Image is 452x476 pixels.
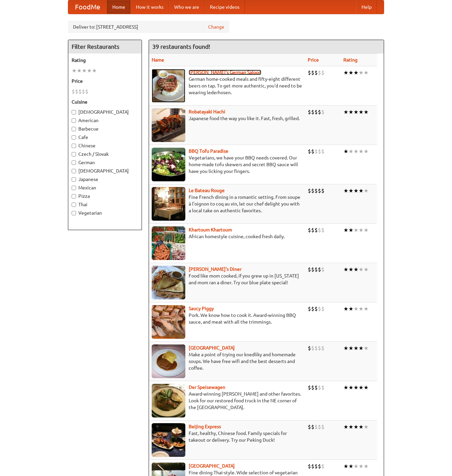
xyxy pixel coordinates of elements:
img: speisewagen.jpg [152,384,185,417]
a: Le Bateau Rouge [189,188,225,193]
li: ★ [348,266,353,273]
li: ★ [343,108,348,116]
li: $ [308,266,311,273]
li: ★ [353,463,359,470]
li: ★ [348,423,353,431]
li: ★ [343,187,348,194]
li: $ [311,187,314,194]
a: Rating [343,57,357,63]
li: $ [314,187,318,194]
p: Fine French dining in a romantic setting. From soupe à l'oignon to coq au vin, let our chef delig... [152,194,302,214]
li: ★ [343,463,348,470]
label: American [72,117,138,124]
li: ★ [364,344,369,352]
img: robatayaki.jpg [152,108,185,142]
a: Change [208,24,224,30]
a: Price [308,57,319,63]
img: beijing.jpg [152,423,185,457]
input: [DEMOGRAPHIC_DATA] [72,110,76,114]
li: ★ [348,384,353,391]
input: Chinese [72,144,76,148]
li: ★ [359,344,364,352]
div: Deliver to: [STREET_ADDRESS] [68,21,229,33]
li: $ [318,148,321,155]
ng-pluralize: 39 restaurants found! [152,43,210,50]
li: ★ [343,423,348,431]
img: tofuparadise.jpg [152,148,185,181]
li: $ [311,384,314,391]
li: ★ [343,384,348,391]
li: ★ [92,67,97,74]
li: $ [318,305,321,313]
li: $ [321,463,325,470]
label: Chinese [72,142,138,149]
b: Khartoum Khartoum [189,227,232,232]
input: Thai [72,203,76,207]
li: $ [308,108,311,116]
a: [GEOGRAPHIC_DATA] [189,345,235,351]
a: [GEOGRAPHIC_DATA] [189,463,235,469]
li: ★ [353,384,359,391]
li: ★ [364,226,369,234]
li: $ [318,108,321,116]
li: $ [314,423,318,431]
h5: Rating [72,57,138,64]
li: $ [321,108,325,116]
li: ★ [359,463,364,470]
label: [DEMOGRAPHIC_DATA] [72,168,138,174]
li: $ [78,88,82,95]
img: khartoum.jpg [152,226,185,260]
li: ★ [353,344,359,352]
li: ★ [359,266,364,273]
input: [DEMOGRAPHIC_DATA] [72,169,76,173]
li: ★ [364,69,369,76]
a: BBQ Tofu Paradise [189,148,228,154]
li: $ [308,69,311,76]
p: Award-winning [PERSON_NAME] and other favorites. Look for our restored food truck in the NE corne... [152,391,302,411]
li: ★ [348,148,353,155]
label: Mexican [72,184,138,191]
li: $ [72,88,75,95]
li: $ [308,305,311,313]
a: Robatayaki Hachi [189,109,225,114]
li: $ [314,148,318,155]
li: $ [82,88,85,95]
li: ★ [348,344,353,352]
input: German [72,160,76,165]
li: $ [321,69,325,76]
label: German [72,159,138,166]
a: FoodMe [68,0,107,14]
li: ★ [359,226,364,234]
a: Who we are [169,0,204,14]
li: ★ [359,108,364,116]
li: ★ [364,463,369,470]
li: ★ [364,187,369,194]
li: ★ [353,187,359,194]
li: $ [311,226,314,234]
li: ★ [364,266,369,273]
b: Beijing Express [189,424,221,429]
b: [PERSON_NAME]'s German Saloon [189,70,261,75]
label: Pizza [72,193,138,199]
li: ★ [343,226,348,234]
input: Japanese [72,177,76,182]
li: ★ [353,69,359,76]
a: [PERSON_NAME]'s Diner [189,266,241,272]
a: Home [107,0,130,14]
img: saucy.jpg [152,305,185,339]
li: ★ [353,266,359,273]
li: ★ [348,108,353,116]
input: Pizza [72,194,76,198]
li: $ [321,187,325,194]
li: $ [318,463,321,470]
input: Mexican [72,186,76,190]
li: ★ [353,148,359,155]
li: $ [314,266,318,273]
li: $ [321,344,325,352]
li: ★ [359,384,364,391]
li: $ [314,463,318,470]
